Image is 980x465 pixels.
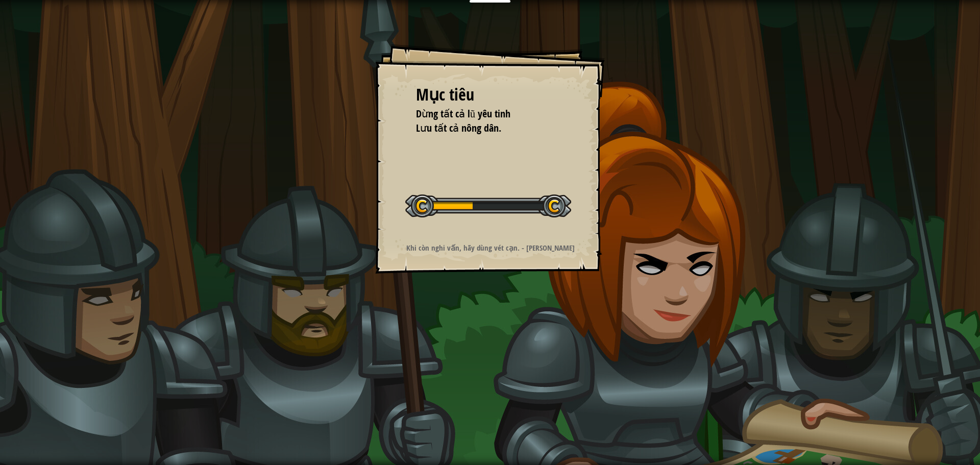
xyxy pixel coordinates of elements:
[403,107,561,121] li: Dừng tất cả lũ yêu tinh
[403,121,561,136] li: Lưu tất cả nông dân.
[406,242,575,253] strong: Khi còn nghi vấn, hãy dùng vét cạn. - [PERSON_NAME]
[416,121,501,135] span: Lưu tất cả nông dân.
[416,83,564,107] div: Mục tiêu
[416,107,510,120] span: Dừng tất cả lũ yêu tinh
